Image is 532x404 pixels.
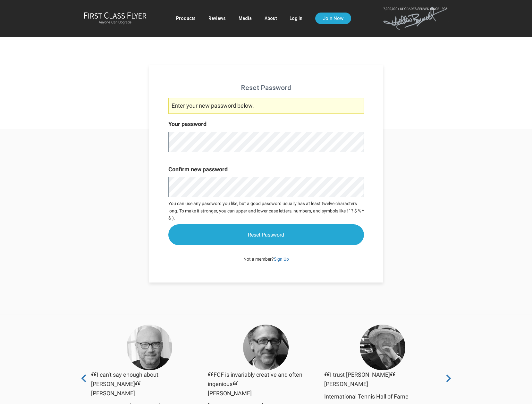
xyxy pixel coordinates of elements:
[324,370,441,380] div: I trust [PERSON_NAME]
[168,200,364,221] p: You can use any password you like, but a good password usually has at least twelve characters lon...
[239,13,252,24] a: Media
[443,372,454,388] a: Next slide
[243,325,289,370] img: Thomas.png
[79,372,89,388] a: Previous slide
[168,165,364,174] label: Confirm new password
[168,224,364,245] input: Reset Password
[84,12,147,25] a: First Class FlyerAnyone Can Upgrade
[91,389,207,398] p: [PERSON_NAME]
[360,325,405,370] img: Collins.png
[243,256,289,262] span: Not a member?
[324,380,441,389] p: [PERSON_NAME]
[290,13,302,24] a: Log In
[241,84,291,92] span: Reset Password
[84,12,147,19] img: First Class Flyer
[208,13,226,24] a: Reviews
[91,370,207,389] div: I can't say enough about [PERSON_NAME]
[315,13,351,24] a: Join Now
[176,13,196,24] a: Products
[265,13,277,24] a: About
[208,370,324,389] div: FCF is invariably creative and often ingenious
[84,20,147,25] small: Anyone Can Upgrade
[324,392,441,401] div: International Tennis Hall of Fame
[168,98,364,114] p: Enter your new password below.
[168,120,364,129] label: Your password
[127,325,172,370] img: Haggis-v2.png
[208,389,324,398] p: [PERSON_NAME]
[274,256,289,262] a: Sign Up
